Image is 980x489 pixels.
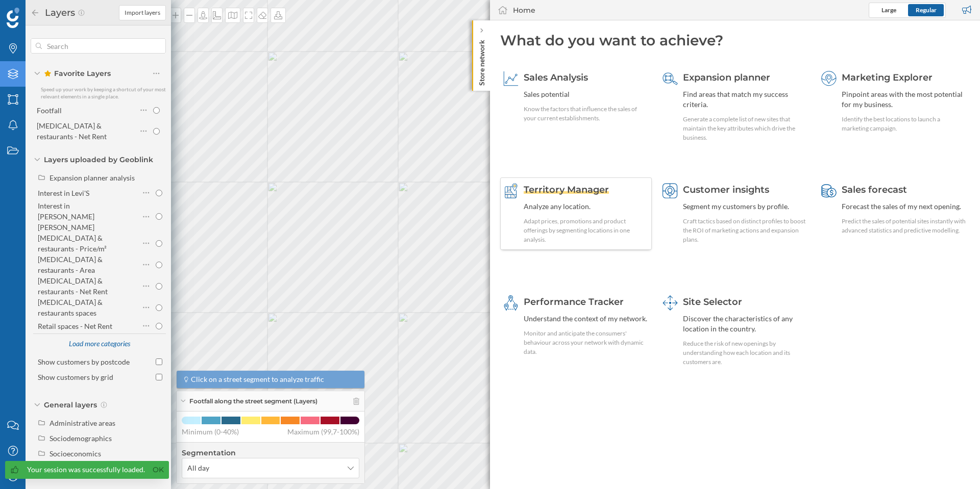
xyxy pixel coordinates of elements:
[182,427,239,437] span: Minimum (0-40%)
[524,329,649,356] div: Monitor and anticipate the consumers' behaviour across your network with dynamic data.
[683,314,808,334] div: Discover the characteristics of any location in the country.
[842,201,967,212] div: Forecast the sales of my next opening.
[683,296,742,307] span: Site Selector
[41,86,166,99] span: Speed up your work by keeping a shortcut of your most relevant elements in a single place.
[683,89,808,110] div: Find areas that match my success criteria.
[683,339,808,367] div: Reduce the risk of new openings by understanding how each location and its customers are.
[500,31,970,50] div: What do you want to achieve?
[524,184,609,195] span: Territory Manager
[683,201,808,212] div: Segment my customers by profile.
[842,89,967,110] div: Pinpoint areas with the most potential for my business.
[156,283,162,290] input: [MEDICAL_DATA] & restaurants - Net Rent
[821,71,837,86] img: explorer.svg
[38,189,89,197] div: Interest in Levi'S
[524,72,588,83] span: Sales Analysis
[287,427,359,437] span: Maximum (99,7-100%)
[503,295,519,311] img: monitoring-360.svg
[156,374,162,380] input: Show customers by grid
[477,36,487,86] p: Store network
[683,184,769,195] span: Customer insights
[38,322,112,330] div: Retail spaces - Net Rent
[38,276,108,296] div: [MEDICAL_DATA] & restaurants - Net Rent
[156,304,162,311] input: [MEDICAL_DATA] & restaurants spaces
[821,183,837,198] img: sales-forecast.svg
[524,296,624,307] span: Performance Tracker
[683,217,808,244] div: Craft tactics based on distinct profiles to boost the ROI of marketing actions and expansion plans.
[40,5,78,21] h2: Layers
[38,255,103,274] div: [MEDICAL_DATA] & restaurants - Area
[683,72,770,83] span: Expansion planner
[156,262,162,268] input: [MEDICAL_DATA] & restaurants - Area
[842,217,967,235] div: Predict the sales of potential sites instantly with advanced statistics and predictive modelling.
[524,89,649,99] div: Sales potential
[156,240,162,247] input: [MEDICAL_DATA] & restaurants - Price/m²
[524,314,649,324] div: Understand the context of my network.
[37,121,107,141] div: [MEDICAL_DATA] & restaurants - Net Rent
[683,115,808,142] div: Generate a complete list of new sites that maintain the key attributes which drive the business.
[38,373,113,381] div: Show customers by grid
[524,217,649,244] div: Adapt prices, promotions and product offerings by segmenting locations in one analysis.
[44,400,97,410] span: General layers
[38,234,107,253] div: [MEDICAL_DATA] & restaurants - Price/m²
[63,335,136,353] div: Load more categories
[182,448,359,458] h4: Segmentation
[44,155,153,165] span: Layers uploaded by Geoblink
[27,465,145,475] div: Your session was successfully loaded.
[503,71,519,86] img: sales-explainer.svg
[513,5,535,15] div: Home
[44,68,111,79] span: Favorite Layers
[156,358,162,365] input: Show customers by postcode
[916,6,937,14] span: Regular
[50,419,115,427] div: Administrative areas
[189,397,317,406] span: Footfall along the street segment (Layers)
[156,190,162,196] input: Interest in Levi'S
[50,449,101,458] div: Socioeconomics
[38,357,130,366] div: Show customers by postcode
[150,464,166,476] a: Ok
[7,8,19,28] img: Geoblink Logo
[187,463,209,473] span: All day
[191,374,324,384] span: Click on a street segment to analyze traffic
[524,201,649,212] div: Analyze any location.
[38,298,103,317] div: [MEDICAL_DATA] & restaurants spaces
[842,115,967,133] div: Identify the best locations to launch a marketing campaign.
[38,201,94,231] div: Interest in [PERSON_NAME] [PERSON_NAME]
[50,173,135,182] div: Expansion planner analysis
[842,184,907,195] span: Sales forecast
[842,72,933,83] span: Marketing Explorer
[125,8,160,17] span: Import layers
[524,105,649,123] div: Know the factors that influence the sales of your current establishments.
[503,183,519,198] img: territory-manager--hover.svg
[18,7,68,16] span: Assistance
[881,6,896,14] span: Large
[663,71,678,86] img: search-areas.svg
[663,295,678,311] img: dashboards-manager.svg
[156,323,162,329] input: Retail spaces - Net Rent
[37,106,62,115] div: Footfall
[156,213,162,220] input: Interest in [PERSON_NAME] [PERSON_NAME]
[663,183,678,198] img: customer-intelligence.svg
[50,434,112,443] div: Sociodemographics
